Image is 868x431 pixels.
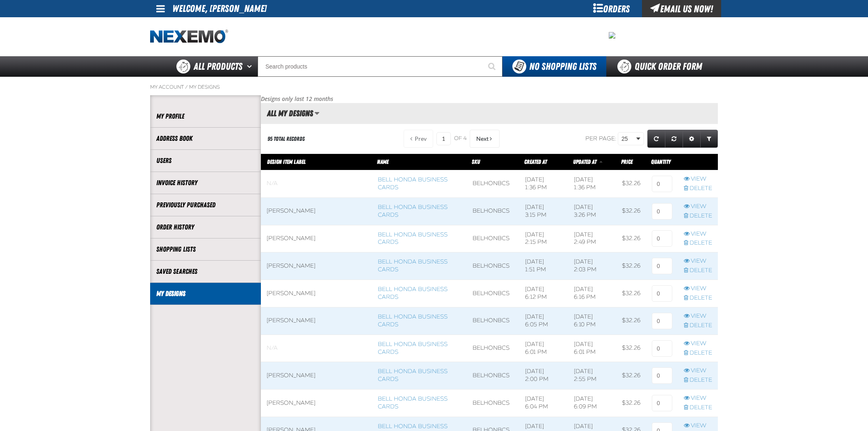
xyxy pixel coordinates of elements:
td: BELHONBCS [467,335,519,362]
input: 0 [652,258,672,274]
a: Updated At [573,158,598,165]
span: Price [621,158,633,165]
td: BELHONBCS [467,390,519,417]
a: Bell Honda Business Cards [378,313,448,328]
td: $32.26 [616,170,646,197]
input: 0 [652,313,672,329]
button: Start Searching [482,56,503,77]
img: 792e258ba9f2e0418e18c59e573ab877.png [609,32,615,39]
td: $32.26 [616,280,646,307]
a: Bell Honda Business Cards [378,204,448,218]
a: Invoice History [156,178,255,188]
td: [DATE] 2:49 PM [568,225,616,252]
a: Created At [524,158,547,165]
button: Next Page [470,130,500,148]
td: [PERSON_NAME] [261,390,372,417]
td: BELHONBCS [467,252,519,280]
a: Bell Honda Business Cards [378,395,448,410]
a: Previously Purchased [156,200,255,210]
input: 0 [652,395,672,411]
a: View row action [684,394,712,402]
th: Row actions [678,154,718,170]
a: My Profile [156,112,255,121]
a: View row action [684,367,712,375]
a: Delete row action [684,376,712,384]
td: [DATE] 6:10 PM [568,307,616,335]
td: [DATE] 1:36 PM [568,170,616,197]
td: [DATE] 6:01 PM [568,335,616,362]
div: 95 total records [267,135,305,143]
a: Bell Honda Business Cards [378,258,448,273]
span: of 4 [454,135,466,142]
td: [DATE] 3:15 PM [519,197,568,225]
a: View row action [684,285,712,293]
input: 0 [652,230,672,247]
a: View row action [684,175,712,183]
span: / [185,84,188,90]
a: Name [377,158,388,165]
td: Blank [261,170,372,197]
input: 0 [652,285,672,302]
span: No Shopping Lists [529,61,596,72]
td: [PERSON_NAME] [261,225,372,252]
td: BELHONBCS [467,280,519,307]
td: $32.26 [616,335,646,362]
a: Delete row action [684,322,712,330]
a: Bell Honda Business Cards [378,368,448,383]
td: [DATE] 3:26 PM [568,197,616,225]
td: $32.26 [616,362,646,390]
a: Delete row action [684,349,712,357]
a: Design Item Label [267,158,306,165]
a: Delete row action [684,267,712,275]
a: SKU [472,158,480,165]
td: [PERSON_NAME] [261,252,372,280]
td: BELHONBCS [467,225,519,252]
button: Manage grid views. Current view is All My Designs [314,106,320,120]
a: Saved Searches [156,267,255,276]
a: View row action [684,422,712,430]
span: Quantity [651,158,671,165]
a: Shopping Lists [156,245,255,254]
a: My Account [150,84,184,90]
button: Open All Products pages [244,56,258,77]
a: View row action [684,257,712,265]
td: $32.26 [616,225,646,252]
a: Delete row action [684,294,712,302]
a: Delete row action [684,185,712,193]
td: BELHONBCS [467,307,519,335]
td: [DATE] 2:03 PM [568,252,616,280]
a: Users [156,156,255,165]
a: Bell Honda Business Cards [378,231,448,246]
a: View row action [684,203,712,211]
td: [DATE] 2:00 PM [519,362,568,390]
input: 0 [652,367,672,384]
td: [PERSON_NAME] [261,307,372,335]
input: Search [258,56,503,77]
a: View row action [684,340,712,348]
td: [DATE] 6:12 PM [519,280,568,307]
td: BELHONBCS [467,170,519,197]
img: Nexemo logo [150,30,228,44]
td: [PERSON_NAME] [261,362,372,390]
td: [DATE] 6:09 PM [568,390,616,417]
a: My Designs [156,289,255,298]
span: Next Page [476,135,489,142]
nav: Breadcrumbs [150,84,718,90]
td: $32.26 [616,390,646,417]
p: Designs only last 12 months [261,95,718,103]
a: Reset grid action [665,130,683,148]
a: Bell Honda Business Cards [378,176,448,191]
input: Current page number [436,132,451,145]
input: 0 [652,176,672,192]
td: $32.26 [616,252,646,280]
td: $32.26 [616,307,646,335]
td: [PERSON_NAME] [261,280,372,307]
input: 0 [652,340,672,357]
td: [PERSON_NAME] [261,197,372,225]
a: Delete row action [684,239,712,247]
a: Expand or Collapse Grid Settings [683,130,701,148]
a: Delete row action [684,404,712,412]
